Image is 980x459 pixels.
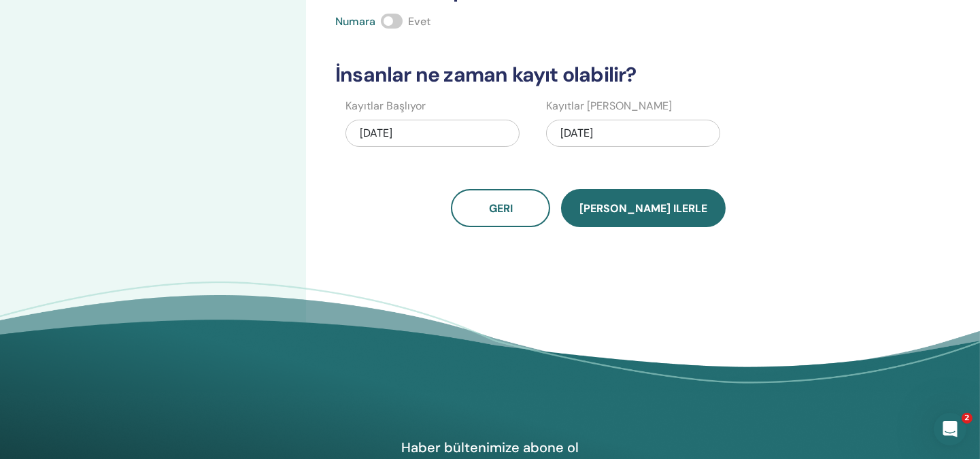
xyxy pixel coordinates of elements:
[345,120,520,147] div: [DATE]
[345,98,426,114] label: Kayıtlar Başlıyor
[327,63,850,87] h3: İnsanlar ne zaman kayıt olabilir?
[335,14,375,29] span: Numara
[451,189,550,227] button: Geri
[546,98,672,114] label: Kayıtlar [PERSON_NAME]
[333,439,647,456] h4: Haber bültenimize abone ol
[962,413,973,424] span: 2
[579,201,707,216] span: [PERSON_NAME] ilerle
[408,14,430,29] span: Evet
[934,413,966,445] iframe: Intercom live chat
[489,201,513,216] span: Geri
[561,189,726,227] button: [PERSON_NAME] ilerle
[546,120,720,147] div: [DATE]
